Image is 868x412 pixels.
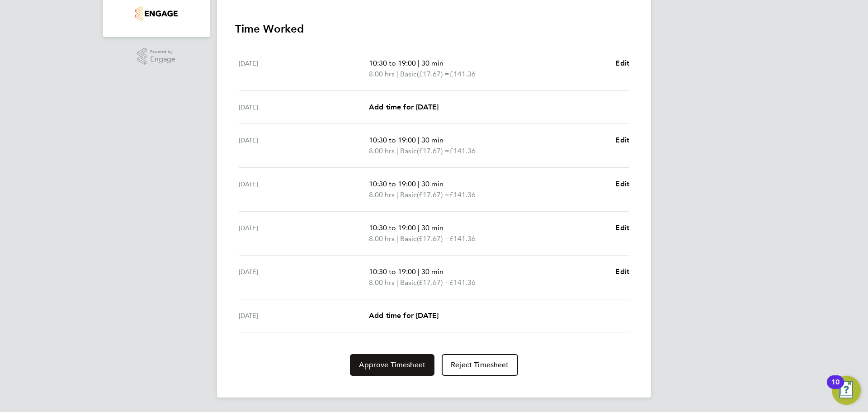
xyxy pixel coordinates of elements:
[615,180,629,188] span: Edit
[421,59,443,67] span: 30 min
[135,6,177,21] img: g4s7-logo-retina.png
[449,147,476,155] span: £141.36
[150,56,175,63] span: Engage
[418,267,420,276] span: |
[400,277,417,288] span: Basic
[615,59,629,67] span: Edit
[396,70,398,78] span: |
[396,234,398,243] span: |
[615,136,629,144] span: Edit
[114,6,199,21] a: Go to home page
[369,190,395,199] span: 8.00 hrs
[449,70,476,78] span: £141.36
[400,233,417,244] span: Basic
[417,70,449,78] span: (£17.67) =
[421,136,443,144] span: 30 min
[359,360,425,369] span: Approve Timesheet
[615,179,629,189] a: Edit
[150,48,175,56] span: Powered by
[449,278,476,287] span: £141.36
[137,48,176,65] a: Powered byEngage
[417,190,449,199] span: (£17.67) =
[369,278,395,287] span: 8.00 hrs
[396,190,398,199] span: |
[369,311,439,320] span: Add time for [DATE]
[451,360,509,369] span: Reject Timesheet
[421,180,443,188] span: 30 min
[442,354,518,376] button: Reject Timesheet
[400,146,417,156] span: Basic
[449,234,476,243] span: £141.36
[400,69,417,80] span: Basic
[417,278,449,287] span: (£17.67) =
[369,136,416,144] span: 10:30 to 19:00
[615,223,629,232] span: Edit
[369,59,416,67] span: 10:30 to 19:00
[239,223,369,244] div: [DATE]
[239,135,369,156] div: [DATE]
[615,266,629,277] a: Edit
[400,189,417,200] span: Basic
[418,223,420,232] span: |
[417,234,449,243] span: (£17.67) =
[369,223,416,232] span: 10:30 to 19:00
[418,136,420,144] span: |
[369,103,439,111] span: Add time for [DATE]
[831,382,840,394] div: 10
[239,102,369,113] div: [DATE]
[418,59,420,67] span: |
[369,310,439,321] a: Add time for [DATE]
[449,190,476,199] span: £141.36
[369,267,416,276] span: 10:30 to 19:00
[417,147,449,155] span: (£17.67) =
[832,376,861,405] button: Open Resource Center, 10 new notifications
[369,234,395,243] span: 8.00 hrs
[369,70,395,78] span: 8.00 hrs
[369,147,395,155] span: 8.00 hrs
[239,179,369,200] div: [DATE]
[615,58,629,69] a: Edit
[239,266,369,288] div: [DATE]
[239,58,369,80] div: [DATE]
[369,180,416,188] span: 10:30 to 19:00
[396,147,398,155] span: |
[615,135,629,146] a: Edit
[615,267,629,276] span: Edit
[615,223,629,233] a: Edit
[421,267,443,276] span: 30 min
[235,22,633,36] h3: Time Worked
[350,354,434,376] button: Approve Timesheet
[396,278,398,287] span: |
[239,310,369,321] div: [DATE]
[418,180,420,188] span: |
[369,102,439,113] a: Add time for [DATE]
[421,223,443,232] span: 30 min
